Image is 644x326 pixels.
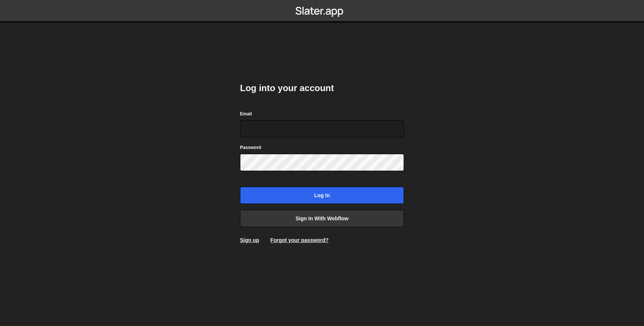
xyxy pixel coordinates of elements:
[240,110,252,118] label: Email
[270,237,328,243] a: Forgot your password?
[240,210,404,227] a: Sign in with Webflow
[240,237,259,243] a: Sign up
[240,187,404,204] input: Log in
[240,144,261,151] label: Password
[240,82,404,94] h2: Log into your account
